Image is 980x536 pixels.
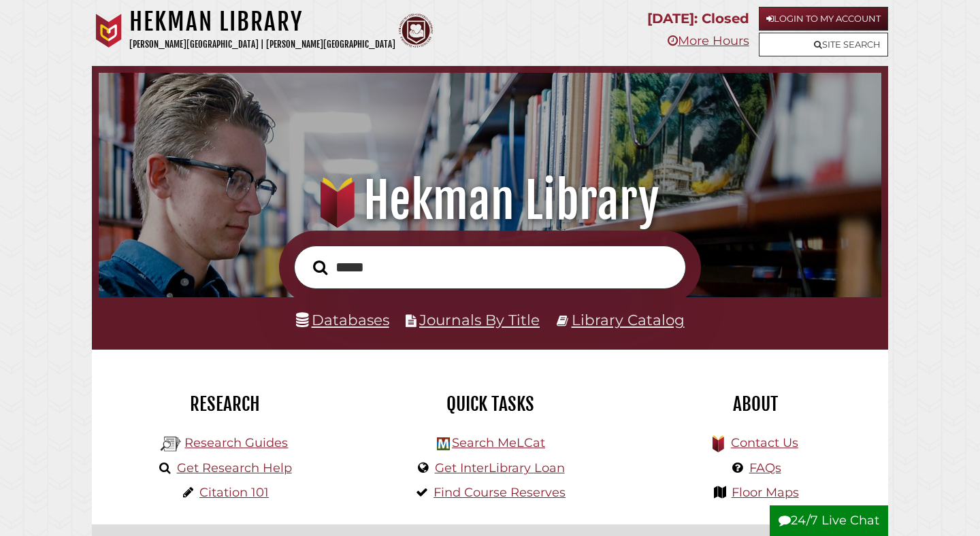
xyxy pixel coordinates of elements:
h1: Hekman Library [129,7,395,37]
img: Hekman Library Logo [437,437,450,450]
img: Calvin University [92,14,126,48]
h2: Quick Tasks [367,392,612,416]
p: [DATE]: Closed [647,7,749,31]
a: Get Research Help [177,460,292,475]
a: Contact Us [731,435,798,450]
h2: Research [102,392,347,416]
h1: Hekman Library [114,171,867,231]
a: Site Search [759,33,888,56]
a: Search MeLCat [452,435,545,450]
i: Search [313,259,327,275]
a: Find Course Reserves [434,485,566,500]
a: Citation 101 [199,485,269,500]
a: FAQs [749,460,781,475]
a: Login to My Account [759,7,888,31]
a: Journals By Title [419,311,540,329]
p: [PERSON_NAME][GEOGRAPHIC_DATA] | [PERSON_NAME][GEOGRAPHIC_DATA] [129,37,395,52]
a: More Hours [668,33,749,48]
a: Research Guides [184,435,288,450]
a: Floor Maps [732,485,799,500]
a: Databases [296,311,389,329]
img: Calvin Theological Seminary [399,14,433,48]
a: Library Catalog [572,311,685,329]
button: Search [306,256,334,279]
img: Hekman Library Logo [161,434,181,454]
a: Get InterLibrary Loan [435,460,565,475]
h2: About [633,392,878,416]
